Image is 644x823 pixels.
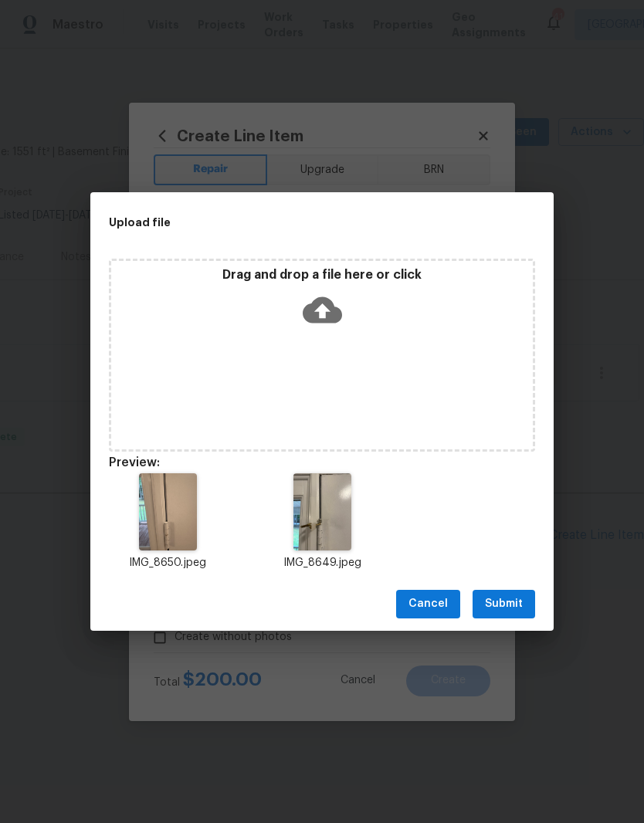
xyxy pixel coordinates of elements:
p: IMG_8650.jpeg [109,555,226,571]
p: IMG_8649.jpeg [263,555,381,571]
button: Cancel [396,590,460,618]
span: Cancel [408,594,448,614]
h2: Upload file [109,214,466,231]
img: 9k= [139,473,197,550]
img: 2Q== [293,473,351,550]
span: Submit [485,594,523,614]
p: Drag and drop a file here or click [111,267,533,283]
button: Submit [473,590,535,618]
